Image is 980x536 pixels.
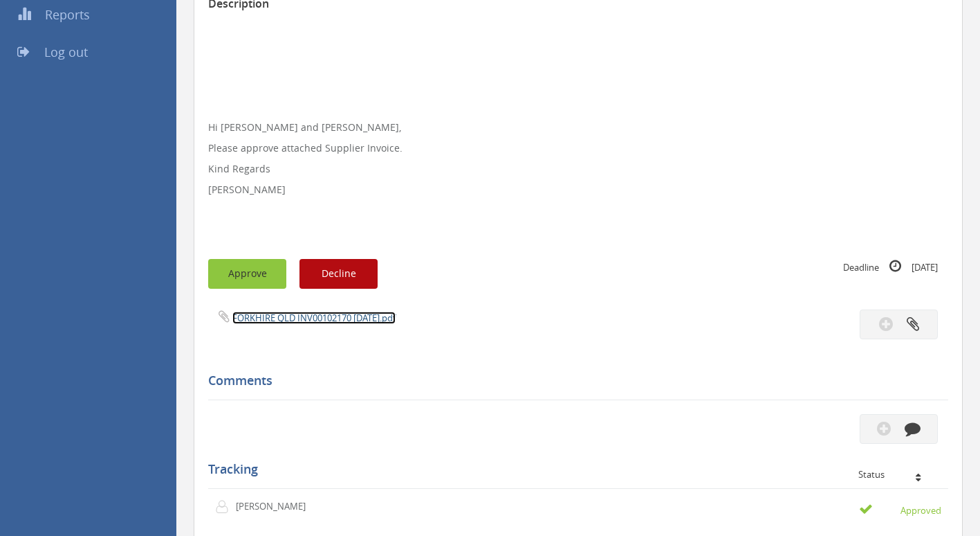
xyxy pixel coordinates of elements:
p: [PERSON_NAME] [208,183,948,197]
p: Kind Regards [208,162,948,176]
small: Approved [859,502,941,517]
button: Approve [208,259,286,289]
a: FORKHIRE QLD INV00102170 [DATE].pdf [232,312,396,324]
p: Hi [PERSON_NAME] and [PERSON_NAME], [208,120,948,134]
small: Deadline [DATE] [843,259,938,274]
img: user-icon.png [215,500,236,514]
div: Status [858,470,938,479]
span: Reports [45,6,90,23]
span: Log out [44,44,88,60]
p: [PERSON_NAME] [236,500,315,513]
h5: Tracking [208,463,938,476]
button: Decline [299,259,378,289]
h5: Comments [208,374,938,388]
p: Please approve attached Supplier Invoice. [208,141,948,155]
